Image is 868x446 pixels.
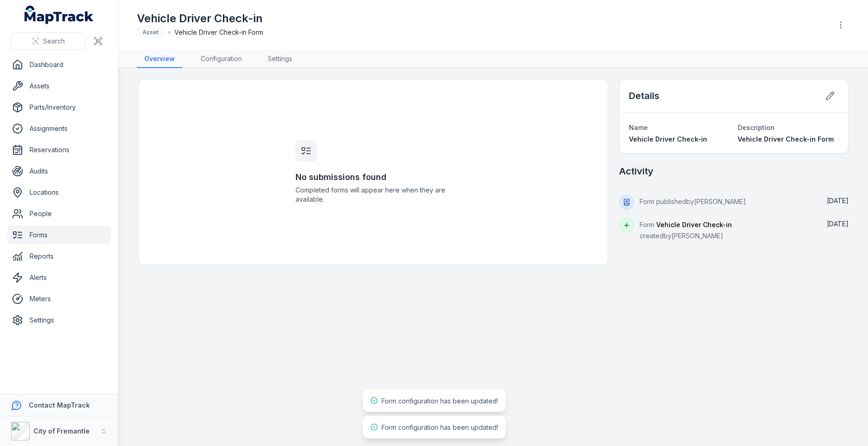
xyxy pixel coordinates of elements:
[7,77,111,95] a: Assets
[137,50,182,68] a: Overview
[7,226,111,244] a: Forms
[738,135,834,143] span: Vehicle Driver Check-in Form
[382,423,498,431] span: Form configuration has been updated!
[295,171,451,184] h3: No submissions found
[738,124,775,131] span: Description
[7,268,111,287] a: Alerts
[7,119,111,138] a: Assignments
[29,401,90,409] strong: Contact MapTrack
[260,50,300,68] a: Settings
[193,50,249,68] a: Configuration
[7,204,111,223] a: People
[619,165,653,178] h2: Activity
[629,124,648,131] span: Name
[629,135,707,143] span: Vehicle Driver Check-in
[174,28,263,37] span: Vehicle Driver Check-in Form
[137,11,263,26] h1: Vehicle Driver Check-in
[629,89,659,102] h2: Details
[295,186,451,204] span: Completed forms will appear here when they are available.
[827,220,849,228] time: 09/10/2025, 9:36:21 am
[7,56,111,74] a: Dashboard
[7,141,111,159] a: Reservations
[7,247,111,266] a: Reports
[827,220,849,228] span: [DATE]
[7,183,111,202] a: Locations
[7,162,111,180] a: Audits
[11,32,86,50] button: Search
[25,6,94,24] a: MapTrack
[827,197,849,204] span: [DATE]
[137,26,164,39] div: Asset
[7,311,111,329] a: Settings
[7,290,111,308] a: Meters
[656,221,732,229] span: Vehicle Driver Check-in
[640,221,732,240] span: Form created by [PERSON_NAME]
[827,197,849,204] time: 15/10/2025, 9:16:08 am
[43,37,65,46] span: Search
[640,198,746,205] span: Form published by [PERSON_NAME]
[382,397,498,405] span: Form configuration has been updated!
[33,427,90,435] strong: City of Fremantle
[7,98,111,117] a: Parts/Inventory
